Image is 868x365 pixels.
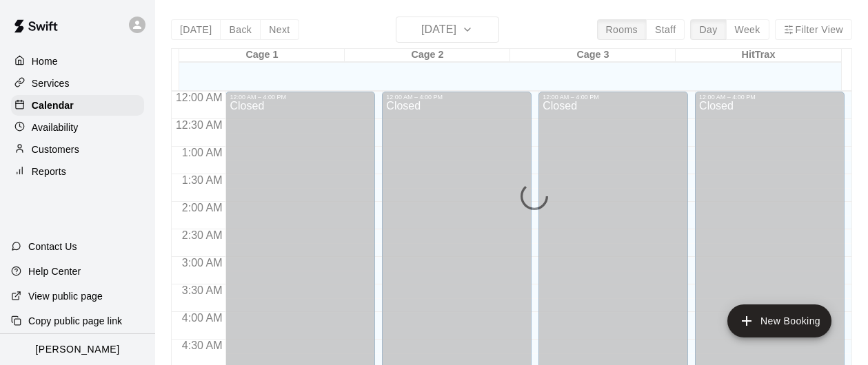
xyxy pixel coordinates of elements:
[28,289,103,303] p: View public page
[510,49,676,62] div: Cage 3
[179,229,226,241] span: 2:30 AM
[32,143,79,156] p: Customers
[32,54,58,68] p: Home
[28,240,77,253] p: Contact Us
[28,314,122,328] p: Copy public page link
[11,51,144,72] a: Home
[179,174,226,186] span: 1:30 AM
[11,139,144,160] a: Customers
[11,161,144,182] a: Reports
[727,304,831,337] button: add
[179,284,226,296] span: 3:30 AM
[32,76,70,90] p: Services
[11,73,144,94] a: Services
[179,147,226,158] span: 1:00 AM
[543,94,684,101] div: 12:00 AM – 4:00 PM
[179,340,226,351] span: 4:30 AM
[179,49,345,62] div: Cage 1
[32,165,66,178] p: Reports
[11,95,144,116] a: Calendar
[179,257,226,269] span: 3:00 AM
[35,342,119,357] p: [PERSON_NAME]
[32,98,74,112] p: Calendar
[699,94,840,101] div: 12:00 AM – 4:00 PM
[386,94,527,101] div: 12:00 AM – 4:00 PM
[179,202,226,213] span: 2:00 AM
[172,92,226,103] span: 12:00 AM
[32,121,79,134] p: Availability
[11,117,144,138] a: Availability
[230,94,371,101] div: 12:00 AM – 4:00 PM
[172,119,226,131] span: 12:30 AM
[676,49,841,62] div: HitTrax
[28,264,81,278] p: Help Center
[179,312,226,324] span: 4:00 AM
[345,49,510,62] div: Cage 2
